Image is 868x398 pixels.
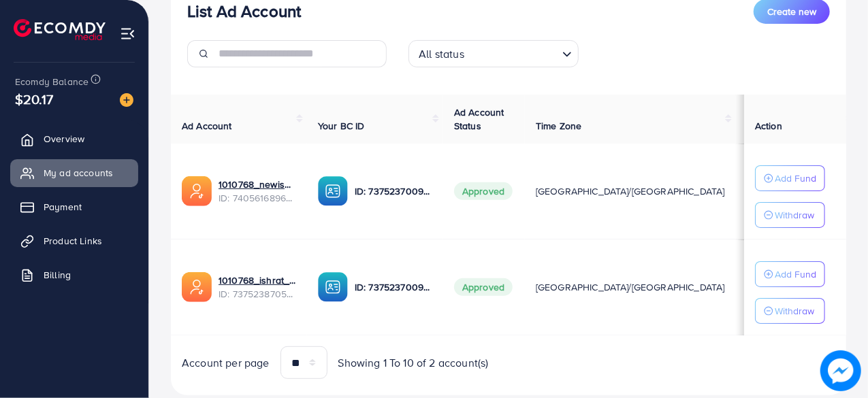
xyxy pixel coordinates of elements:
[187,1,301,21] h3: List Ad Account
[44,200,82,214] span: Payment
[755,119,782,133] span: Action
[767,5,816,18] span: Create new
[338,355,489,371] span: Showing 1 To 10 of 2 account(s)
[10,193,138,220] a: Payment
[44,234,102,248] span: Product Links
[219,191,296,205] span: ID: 7405616896047104017
[755,202,825,228] button: Withdraw
[182,355,270,371] span: Account per page
[219,178,296,205] div: <span class='underline'>1010768_newishrat011_1724254562912</span></br>7405616896047104017
[536,119,581,133] span: Time Zone
[318,176,348,206] img: ic-ba-acc.ded83a64.svg
[182,119,232,133] span: Ad Account
[775,303,814,319] p: Withdraw
[10,261,138,288] a: Billing
[120,93,133,107] img: image
[820,350,861,391] img: image
[416,44,467,64] span: All status
[454,182,513,200] span: Approved
[10,125,138,152] a: Overview
[755,261,825,287] button: Add Fund
[775,170,816,186] p: Add Fund
[318,272,348,302] img: ic-ba-acc.ded83a64.svg
[10,227,138,254] a: Product Links
[219,178,296,191] a: 1010768_newishrat011_1724254562912
[219,273,296,287] a: 1010768_ishrat_1717181593354
[408,40,579,67] div: Search for option
[454,105,504,133] span: Ad Account Status
[775,207,814,223] p: Withdraw
[468,42,557,64] input: Search for option
[355,279,432,295] p: ID: 7375237009410899984
[755,298,825,324] button: Withdraw
[15,89,53,109] span: $20.17
[120,26,135,42] img: menu
[219,273,296,301] div: <span class='underline'>1010768_ishrat_1717181593354</span></br>7375238705122115585
[536,280,725,294] span: [GEOGRAPHIC_DATA]/[GEOGRAPHIC_DATA]
[10,159,138,186] a: My ad accounts
[775,266,816,282] p: Add Fund
[182,272,212,302] img: ic-ads-acc.e4c84228.svg
[536,184,725,198] span: [GEOGRAPHIC_DATA]/[GEOGRAPHIC_DATA]
[44,132,84,146] span: Overview
[219,287,296,301] span: ID: 7375238705122115585
[14,19,106,40] img: logo
[44,166,113,180] span: My ad accounts
[15,75,89,88] span: Ecomdy Balance
[355,183,432,199] p: ID: 7375237009410899984
[755,165,825,191] button: Add Fund
[318,119,365,133] span: Your BC ID
[454,278,513,296] span: Approved
[182,176,212,206] img: ic-ads-acc.e4c84228.svg
[44,268,71,282] span: Billing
